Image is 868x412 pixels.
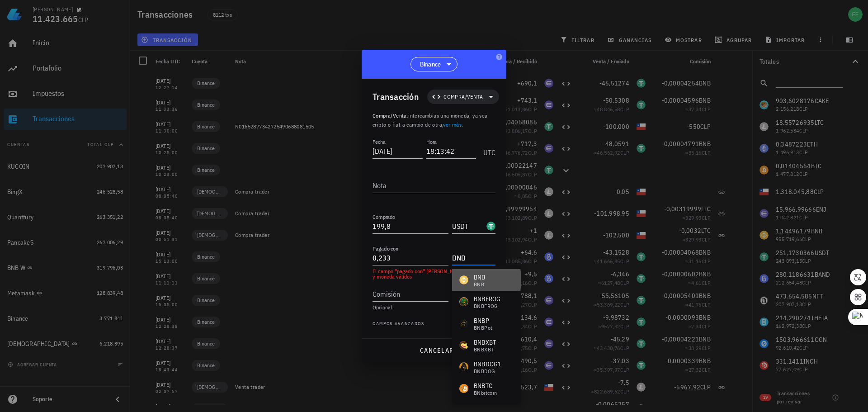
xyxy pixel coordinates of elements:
[474,325,492,331] div: BNBPot
[459,362,468,371] div: BNBDOG1-icon
[474,303,501,309] div: BNBFROG
[416,342,457,359] button: cancelar
[459,297,468,306] div: BNBFROG-icon
[474,381,497,390] div: BNBTC
[459,341,468,350] div: BNBXBT-icon
[474,294,501,303] div: BNBFROG
[373,138,386,145] label: Fecha
[420,346,453,355] span: cancelar
[452,251,494,265] input: Moneda
[474,273,486,282] div: BNB
[373,269,495,279] div: El campo "pagado con" [PERSON_NAME] una cantidad y moneda válidos
[459,319,468,328] div: BNBP-icon
[474,360,502,369] div: BNBDOG1
[373,111,495,129] p: :
[474,390,497,396] div: BNbitcoin
[373,112,407,119] span: Compra/Venta
[373,245,398,252] label: Pagado con
[373,112,488,128] span: intercambias una moneda, ya sea cripto o fiat a cambio de otra, .
[474,347,496,352] div: BNBXBT
[420,60,441,69] span: Binance
[373,305,495,310] div: Opcional
[373,320,425,329] span: Campos avanzados
[459,275,468,284] div: BNB-icon
[474,316,492,325] div: BNBP
[480,138,495,161] div: UTC
[373,90,419,104] div: Transacción
[474,369,502,374] div: BNBDOG
[459,384,468,393] div: BNBTC-icon
[443,92,483,101] span: Compra/Venta
[486,222,495,231] div: USDT-icon
[474,282,486,287] div: BNB
[474,338,496,347] div: BNBXBT
[426,138,437,145] label: Hora
[443,121,462,128] a: ver más
[373,213,395,220] label: Comprado
[452,219,485,233] input: Moneda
